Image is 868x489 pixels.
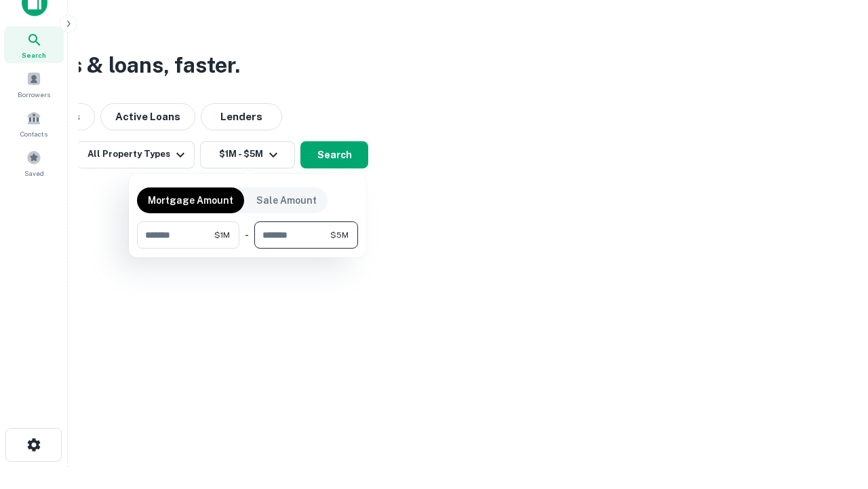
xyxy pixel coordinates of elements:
[148,193,233,208] p: Mortgage Amount
[330,229,349,241] span: $5M
[256,193,317,208] p: Sale Amount
[245,221,249,249] div: -
[800,380,868,446] iframe: Chat Widget
[214,229,230,241] span: $1M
